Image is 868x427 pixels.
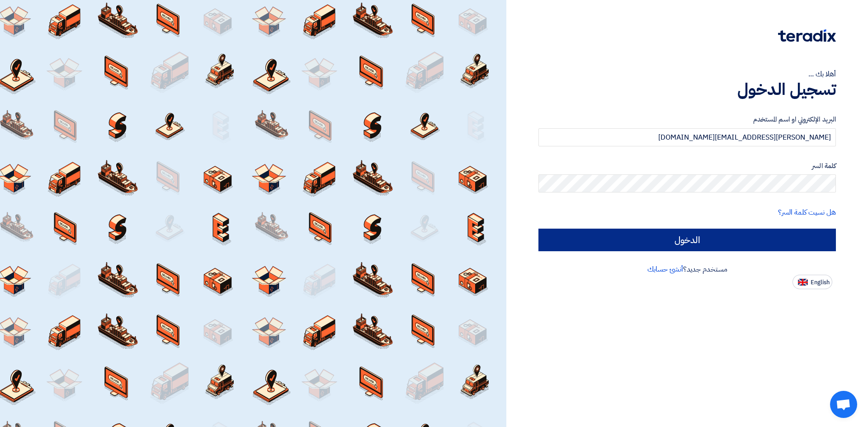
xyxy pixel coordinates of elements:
[538,128,836,146] input: أدخل بريد العمل الإلكتروني او اسم المستخدم الخاص بك ...
[538,229,836,251] input: الدخول
[538,264,836,275] div: مستخدم جديد؟
[538,80,836,99] h1: تسجيل الدخول
[538,161,836,171] label: كلمة السر
[811,279,830,286] span: English
[778,207,836,218] a: هل نسيت كلمة السر؟
[830,391,857,418] div: Open chat
[793,275,832,289] button: English
[778,29,836,42] img: Teradix logo
[538,114,836,125] label: البريد الإلكتروني او اسم المستخدم
[798,279,808,286] img: en-US.png
[538,69,836,80] div: أهلا بك ...
[647,264,683,275] a: أنشئ حسابك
